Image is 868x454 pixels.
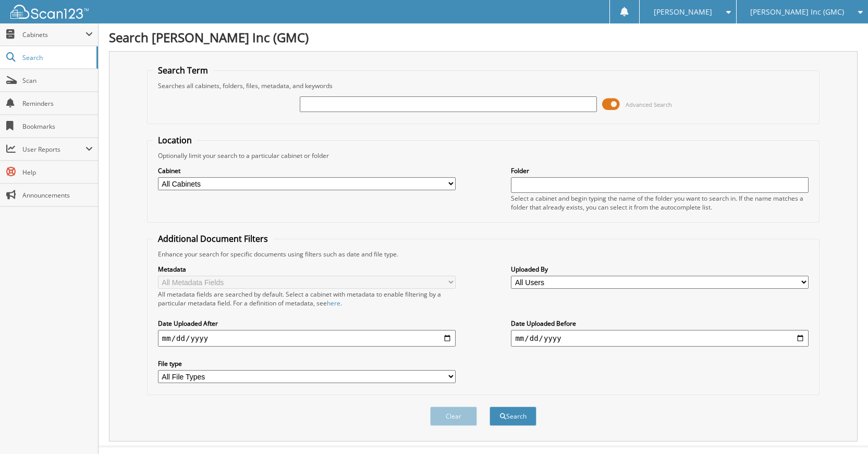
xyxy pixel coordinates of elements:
label: Metadata [158,265,456,274]
div: Searches all cabinets, folders, files, metadata, and keywords [153,81,814,90]
span: Bookmarks [22,122,93,131]
span: Cabinets [22,30,85,39]
legend: Search Term [153,65,213,76]
label: Folder [511,166,809,175]
button: Search [490,407,536,426]
label: Uploaded By [511,265,809,274]
h1: Search [PERSON_NAME] Inc (GMC) [109,29,858,46]
span: Advanced Search [626,101,672,108]
div: All metadata fields are searched by default. Select a cabinet with metadata to enable filtering b... [158,290,456,308]
iframe: Chat Widget [816,404,868,454]
span: Reminders [22,99,93,108]
span: Search [22,53,91,62]
input: start [158,330,456,347]
span: [PERSON_NAME] [654,9,712,15]
span: Scan [22,76,93,85]
label: Date Uploaded After [158,319,456,328]
button: Clear [430,407,477,426]
legend: Additional Document Filters [153,233,273,244]
span: [PERSON_NAME] Inc (GMC) [750,9,844,15]
label: File type [158,359,456,368]
label: Date Uploaded Before [511,319,809,328]
a: here [327,299,340,308]
span: Announcements [22,191,93,200]
div: Select a cabinet and begin typing the name of the folder you want to search in. If the name match... [511,194,809,212]
legend: Location [153,134,197,146]
div: Optionally limit your search to a particular cabinet or folder [153,151,814,160]
span: Help [22,168,93,177]
label: Cabinet [158,166,456,175]
img: scan123-logo-white.svg [10,5,89,19]
div: Enhance your search for specific documents using filters such as date and file type. [153,250,814,259]
span: User Reports [22,145,85,154]
input: end [511,330,809,347]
